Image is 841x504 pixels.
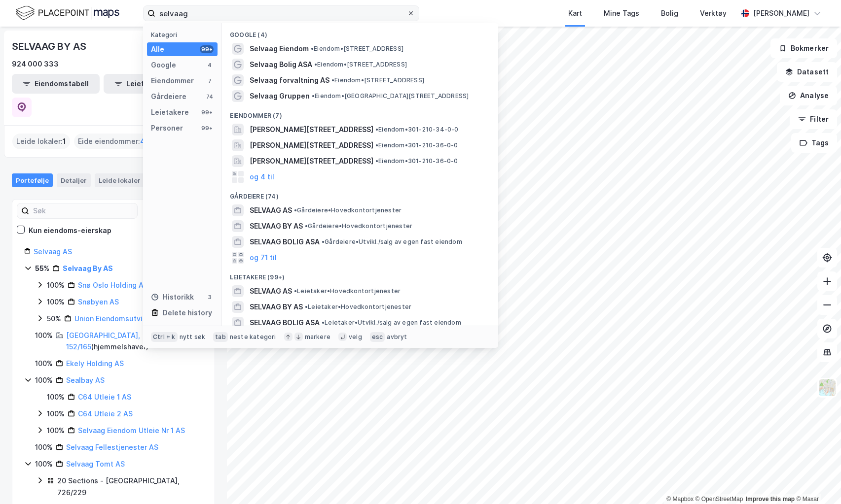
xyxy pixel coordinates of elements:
[250,43,309,55] span: Selvaag Eiendom
[163,307,212,319] div: Delete history
[695,496,743,503] a: OpenStreetMap
[792,457,841,504] div: Kontrollprogram for chat
[63,135,66,147] span: 1
[47,408,65,420] div: 100%
[206,293,214,301] div: 3
[213,332,228,342] div: tab
[78,409,133,418] a: C64 Utleie 2 AS
[314,61,317,68] span: •
[305,303,411,311] span: Leietaker • Hovedkontortjenester
[311,45,403,53] span: Eiendom • [STREET_ADDRESS]
[791,133,837,153] button: Tags
[250,204,292,216] span: SELVAAG AS
[250,124,373,135] span: [PERSON_NAME][STREET_ADDRESS]
[206,93,214,101] div: 74
[57,173,91,187] div: Detaljer
[250,171,274,183] button: og 4 til
[230,333,276,341] div: neste kategori
[387,333,407,341] div: avbryt
[294,287,401,295] span: Leietaker • Hovedkontortjenester
[74,314,170,323] a: Union Eiendomsutvikling AS
[322,238,462,246] span: Gårdeiere • Utvikl./salg av egen fast eiendom
[140,135,149,147] span: 42
[294,206,297,214] span: •
[568,7,582,19] div: Kart
[294,206,402,214] span: Gårdeiere • Hovedkontortjenester
[322,319,461,327] span: Leietaker • Utvikl./salg av egen fast eiendom
[370,332,385,342] div: esc
[305,303,308,310] span: •
[206,77,214,85] div: 7
[47,313,61,325] div: 50%
[151,59,176,71] div: Google
[66,460,125,468] a: Selvaag Tomt AS
[661,7,678,19] div: Bolig
[151,122,183,134] div: Personer
[375,126,459,134] span: Eiendom • 301-210-34-0-0
[66,359,124,368] a: Ekely Holding AS
[311,45,314,52] span: •
[770,38,837,58] button: Bokmerker
[331,76,334,84] span: •
[375,141,458,149] span: Eiendom • 301-210-36-0-0
[250,252,277,264] button: og 71 til
[47,279,65,291] div: 100%
[777,62,837,82] button: Datasett
[375,157,378,165] span: •
[222,23,498,41] div: Google (4)
[200,124,214,132] div: 99+
[12,74,100,94] button: Eiendomstabell
[12,173,53,187] div: Portefølje
[349,333,362,341] div: velg
[250,301,303,313] span: SELVAAG BY AS
[250,139,373,151] span: [PERSON_NAME][STREET_ADDRESS]
[35,374,53,386] div: 100%
[151,291,194,303] div: Historikk
[314,61,407,68] span: Eiendom • [STREET_ADDRESS]
[250,317,320,329] span: SELVAAG BOLIG ASA
[155,6,407,21] input: Søk på adresse, matrikkel, gårdeiere, leietakere eller personer
[746,496,795,503] a: Improve this map
[200,45,214,53] div: 99+
[78,281,148,289] a: Snø Oslo Holding AS
[47,296,65,308] div: 100%
[312,92,469,100] span: Eiendom • [GEOGRAPHIC_DATA][STREET_ADDRESS]
[66,443,158,451] a: Selvaag Fellestjenester AS
[35,263,49,274] div: 55%
[151,43,164,55] div: Alle
[47,425,65,437] div: 100%
[331,76,424,84] span: Eiendom • [STREET_ADDRESS]
[790,109,837,129] button: Filter
[753,7,809,19] div: [PERSON_NAME]
[35,441,53,453] div: 100%
[322,238,325,245] span: •
[151,106,189,118] div: Leietakere
[151,75,194,87] div: Eiendommer
[312,92,315,100] span: •
[47,391,65,403] div: 100%
[250,285,292,297] span: SELVAAG AS
[29,203,137,218] input: Søk
[222,185,498,202] div: Gårdeiere (74)
[151,31,218,38] div: Kategori
[66,376,105,384] a: Sealbay AS
[700,7,727,19] div: Verktøy
[250,236,320,248] span: SELVAAG BOLIG ASA
[74,134,153,149] div: Eide eiendommer :
[104,74,191,94] button: Leietakertabell
[375,141,378,149] span: •
[206,61,214,69] div: 4
[250,220,303,232] span: SELVAAG BY AS
[250,90,310,102] span: Selvaag Gruppen
[16,4,119,22] img: logo.f888ab2527a4732fd821a326f86c7f29.svg
[792,457,841,504] iframe: Chat Widget
[818,378,837,397] img: Z
[78,298,119,306] a: Snøbyen AS
[35,458,53,470] div: 100%
[151,332,178,342] div: Ctrl + k
[305,333,330,341] div: markere
[29,225,111,236] div: Kun eiendoms-eierskap
[294,287,297,295] span: •
[250,155,373,167] span: [PERSON_NAME][STREET_ADDRESS]
[35,358,53,370] div: 100%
